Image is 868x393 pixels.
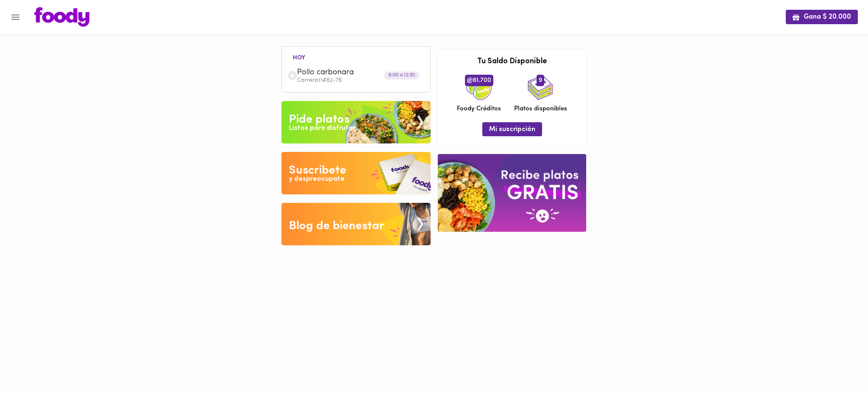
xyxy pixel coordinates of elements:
[289,162,346,179] div: Suscribete
[819,344,860,385] iframe: Messagebird Livechat Widget
[466,75,492,100] img: credits-package.png
[5,7,26,28] button: Menu
[467,77,473,83] img: foody-creditos.png
[281,152,431,194] img: Disfruta bajar de peso
[384,72,419,80] div: 9:00 a 12:30
[289,124,355,133] div: Listos para disfrutar
[528,75,553,100] img: icon_dishes.png
[289,218,384,235] div: Blog de bienestar
[34,7,89,27] img: logo.png
[281,203,431,245] img: Blog de bienestar
[289,174,345,184] div: y despreocupate
[438,154,586,232] img: referral-banner.png
[281,101,431,143] img: Pide un Platos
[289,111,350,128] div: Pide platos
[786,10,858,24] button: Gana $ 20.000
[457,104,501,113] span: Foody Créditos
[537,75,544,86] span: 9
[489,126,535,134] span: Mi suscripción
[444,58,580,66] h3: Tu Saldo Disponible
[286,53,312,61] li: hoy
[465,75,493,86] span: 61.700
[297,78,424,84] p: Carrera11#82-76
[297,68,395,78] span: Pollo carbonara
[793,13,851,21] span: Gana $ 20.000
[514,104,567,113] span: Platos disponibles
[482,122,542,136] button: Mi suscripción
[288,71,297,80] img: dish.png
